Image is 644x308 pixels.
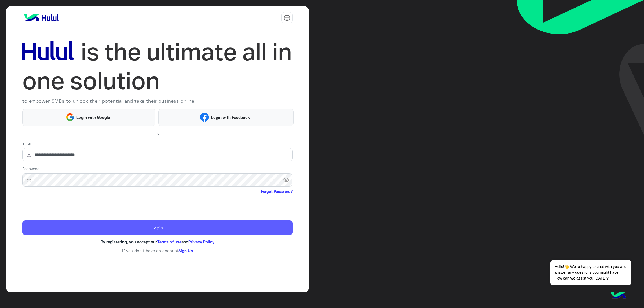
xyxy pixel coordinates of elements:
[22,109,156,126] button: Login with Google
[261,189,293,194] a: Forgot Password?
[550,260,631,285] span: Hello!👋 We're happy to chat with you and answer any questions you might have. How can we assist y...
[156,131,159,137] span: Or
[22,97,293,105] p: to empower SMBs to unlock their potential and take their business online.
[22,177,36,183] img: lock
[22,152,36,157] img: email
[181,239,188,244] span: and
[22,140,31,146] label: Email
[22,38,293,96] img: hululLoginTitle_EN.svg
[22,166,40,171] label: Password
[22,12,61,23] img: logo
[178,248,193,253] a: Sign Up
[209,114,252,120] span: Login with Facebook
[22,220,293,235] button: Login
[22,248,293,253] h6: If you don’t have an account
[75,114,112,120] span: Login with Google
[284,14,290,21] img: tab
[22,195,104,216] iframe: reCAPTCHA
[158,109,294,126] button: Login with Facebook
[283,175,293,185] span: visibility_off
[157,239,181,244] a: Terms of use
[188,239,214,244] a: Privacy Policy
[65,113,75,122] img: Google
[609,287,628,305] img: hulul-logo.png
[101,239,157,244] span: By registering, you accept our
[200,113,209,122] img: Facebook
